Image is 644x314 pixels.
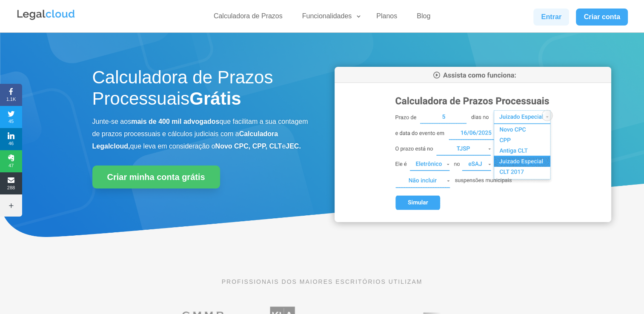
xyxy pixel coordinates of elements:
b: Novo CPC, CPP, CLT [215,143,282,150]
b: mais de 400 mil advogados [131,118,219,125]
a: Blog [412,12,435,24]
p: Junte-se aos que facilitam a sua contagem de prazos processuais e cálculos judiciais com a que le... [92,116,309,152]
a: Logo da Legalcloud [16,15,76,23]
strong: Grátis [189,88,241,108]
h1: Calculadora de Prazos Processuais [92,67,309,114]
a: Entrar [533,9,569,26]
img: Legalcloud Logo [16,9,76,21]
p: PROFISSIONAIS DOS MAIORES ESCRITÓRIOS UTILIZAM [92,277,552,286]
a: Funcionalidades [297,12,362,24]
b: JEC. [286,143,301,150]
b: Calculadora Legalcloud, [92,130,278,150]
a: Calculadora de Prazos Processuais da Legalcloud [335,216,611,223]
a: Calculadora de Prazos [209,12,288,24]
img: Calculadora de Prazos Processuais da Legalcloud [335,67,611,222]
a: Criar minha conta grátis [92,166,220,188]
a: Criar conta [576,9,628,26]
a: Planos [371,12,402,24]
